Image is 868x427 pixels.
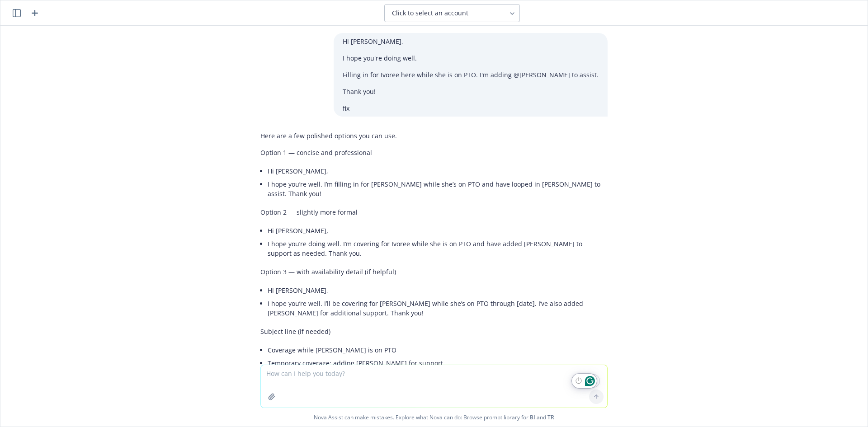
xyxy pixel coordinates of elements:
[260,267,608,277] p: Option 3 — with availability detail (if helpful)
[384,4,520,22] button: Click to select an account
[268,224,608,237] li: Hi [PERSON_NAME],
[260,148,608,157] p: Option 1 — concise and professional
[268,164,608,178] li: Hi [PERSON_NAME],
[547,413,554,421] a: TR
[530,413,535,421] a: BI
[4,408,864,427] span: Nova Assist can make mistakes. Explore what Nova can do: Browse prompt library for and
[343,87,599,96] p: Thank you!
[260,207,608,217] p: Option 2 — slightly more formal
[268,178,608,200] li: I hope you’re well. I’m filling in for [PERSON_NAME] while she’s on PTO and have looped in [PERSO...
[268,343,608,357] li: Coverage while [PERSON_NAME] is on PTO
[268,284,608,297] li: Hi [PERSON_NAME],
[343,103,599,113] p: fix
[260,327,608,336] p: Subject line (if needed)
[343,53,599,63] p: I hope you're doing well.
[343,70,599,80] p: Filling in for Ivoree here while she is on PTO. I'm adding @[PERSON_NAME] to assist.
[268,357,608,370] li: Temporary coverage: adding [PERSON_NAME] for support
[392,9,468,18] span: Click to select an account
[261,365,607,408] textarea: To enrich screen reader interactions, please activate Accessibility in Grammarly extension settings
[260,131,608,141] p: Here are a few polished options you can use.
[343,37,599,46] p: Hi [PERSON_NAME],
[268,237,608,260] li: I hope you’re doing well. I’m covering for Ivoree while she is on PTO and have added [PERSON_NAME...
[268,297,608,319] li: I hope you’re well. I’ll be covering for [PERSON_NAME] while she’s on PTO through [date]. I’ve al...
